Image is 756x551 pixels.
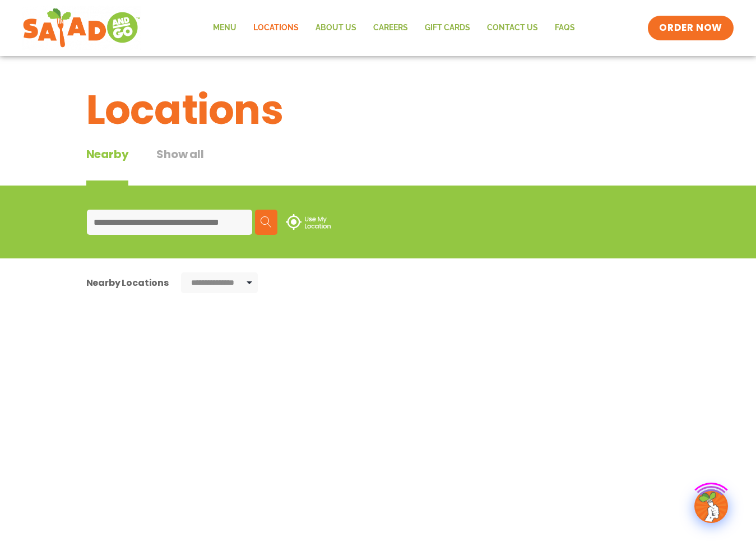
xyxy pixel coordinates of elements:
img: new-SAG-logo-768×292 [22,6,141,50]
a: Menu [205,15,245,41]
a: GIFT CARDS [416,15,479,41]
a: Locations [245,15,307,41]
a: Contact Us [479,15,546,41]
span: ORDER NOW [659,21,722,35]
div: Nearby [86,146,129,186]
nav: Menu [205,15,583,41]
div: Tabbed content [86,146,232,186]
a: Careers [365,15,416,41]
img: use-location.svg [286,214,331,230]
h1: Locations [86,80,670,140]
a: ORDER NOW [648,16,733,40]
button: Show all [156,146,203,186]
a: FAQs [546,15,583,41]
a: About Us [307,15,365,41]
img: search.svg [261,216,272,228]
div: Nearby Locations [86,276,169,290]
